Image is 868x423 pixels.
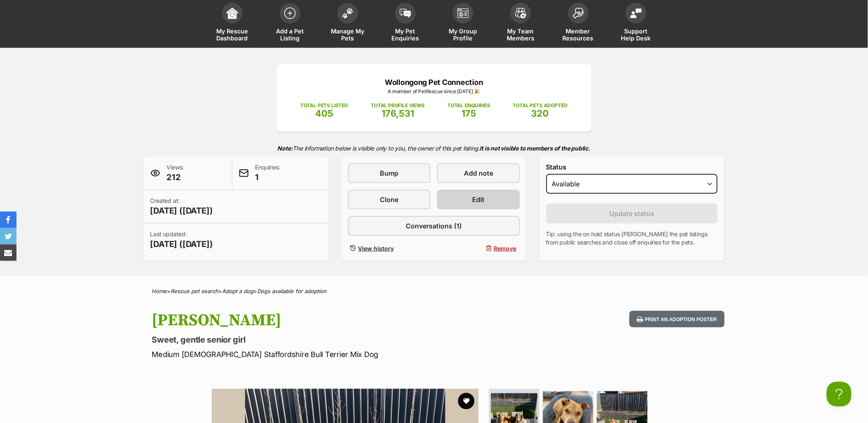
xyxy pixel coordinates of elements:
[271,28,309,42] span: Add a Pet Listing
[560,28,597,42] span: Member Resources
[494,244,517,253] span: Remove
[380,195,399,204] span: Clone
[447,102,490,109] p: TOTAL ENQUIRIES
[257,288,327,294] a: Dogs available for adoption
[437,242,519,254] button: Remove
[618,28,655,42] span: Support Help Desk
[380,168,399,178] span: Bump
[150,197,213,216] p: Created at:
[152,349,501,360] p: Medium [DEMOGRAPHIC_DATA] Staffordshire Bull Terrier Mix Dog
[406,221,462,231] span: Conversations (1)
[144,140,725,157] p: The information below is visible only to you, the owner of this pet listing.
[573,7,584,19] img: member-resources-icon-8e73f808a243e03378d46382f2149f9095a855e16c252ad45f914b54edf8863c.svg
[371,102,425,109] p: TOTAL PROFILE VIEWS
[457,8,469,18] img: group-profile-icon-3fa3cf56718a62981997c0bc7e787c4b2cf8bcc04b72c1350f741eb67cf2f40e.svg
[171,288,219,294] a: Rescue pet search
[150,230,213,250] p: Last updated:
[348,163,430,183] a: Bump
[513,102,568,109] p: TOTAL PETS ADOPTED
[167,172,184,183] span: 212
[445,28,482,42] span: My Group Profile
[329,28,366,42] span: Manage My Pets
[150,238,213,250] span: [DATE] ([DATE])
[152,334,501,345] p: Sweet, gentle senior girl
[152,288,167,294] a: Home
[227,7,238,19] img: dashboard-icon-eb2f2d2d3e046f16d808141f083e7271f6b2e854fb5c12c21221c1fb7104beca.svg
[546,163,718,171] label: Status
[289,88,579,95] p: A member of PetRescue since [DATE] 🎉
[827,382,852,407] iframe: Help Scout Beacon - Open
[152,311,501,330] h1: [PERSON_NAME]
[437,190,519,209] a: Edit
[381,108,414,119] span: 176,531
[358,244,394,253] span: View history
[610,209,655,219] span: Update status
[289,77,579,88] p: Wollongong Pet Connection
[387,28,424,42] span: My Pet Enquiries
[461,108,476,119] span: 175
[222,288,254,294] a: Adopt a dog
[315,108,333,119] span: 405
[342,8,353,19] img: manage-my-pets-icon-02211641906a0b7f246fdf0571729dbe1e7629f14944591b6c1af311fb30b64b.svg
[284,7,296,19] img: add-pet-listing-icon-0afa8454b4691262ce3f59096e99ab1cd57d4a30225e0717b998d2c9b9846f56.svg
[473,195,485,204] span: Edit
[437,163,519,183] a: Add note
[167,163,184,183] p: Views:
[458,393,475,409] button: favourite
[131,288,737,294] div: > > >
[348,242,430,254] a: View history
[255,172,281,183] span: 1
[515,8,526,19] img: team-members-icon-5396bd8760b3fe7c0b43da4ab00e1e3bb1a5d9ba89233759b79545d2d3fc5d0d.svg
[150,205,213,216] span: [DATE] ([DATE])
[502,28,539,42] span: My Team Members
[629,311,724,328] button: Print an adoption poster
[400,9,411,18] img: pet-enquiries-icon-7e3ad2cf08bfb03b45e93fb7055b45f3efa6380592205ae92323e6603595dc1f.svg
[348,216,520,236] a: Conversations (1)
[630,8,642,18] img: help-desk-icon-fdf02630f3aa405de69fd3d07c3f3aa587a6932b1a1747fa1d2bba05be0121f9.svg
[480,145,591,152] strong: It is not visible to members of the public.
[214,28,251,42] span: My Rescue Dashboard
[255,163,281,183] p: Enquiries:
[348,190,430,209] a: Clone
[546,230,718,247] p: Tip: using the on hold status [PERSON_NAME] the pet listings from public searches and close off e...
[278,145,293,152] strong: Note:
[300,102,348,109] p: TOTAL PETS LISTED
[546,204,718,223] button: Update status
[531,108,549,119] span: 320
[464,168,493,178] span: Add note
